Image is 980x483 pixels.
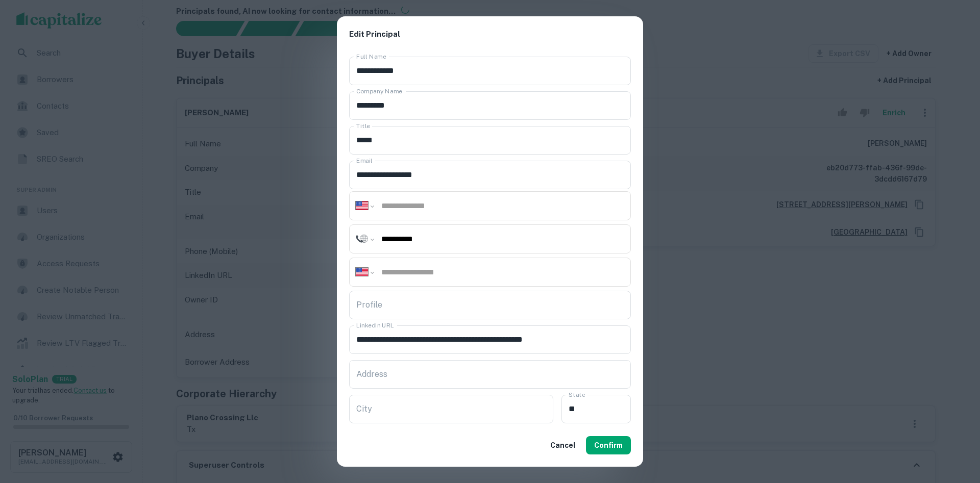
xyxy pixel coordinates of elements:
label: Email [356,156,373,165]
button: Confirm [586,436,631,454]
label: LinkedIn URL [356,321,394,329]
label: Title [356,121,370,130]
label: State [569,390,585,399]
label: Company Name [356,87,402,95]
h2: Edit Principal [337,16,643,53]
label: Full Name [356,52,386,61]
iframe: Chat Widget [929,401,980,450]
button: Cancel [546,436,580,454]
